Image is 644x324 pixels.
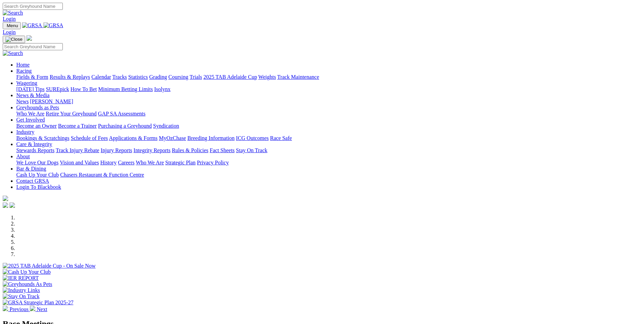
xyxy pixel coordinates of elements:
[91,74,111,80] a: Calendar
[236,147,267,153] a: Stay On Track
[16,86,44,92] a: [DATE] Tips
[16,111,641,117] div: Greyhounds as Pets
[16,147,641,154] div: Care & Integrity
[16,166,46,172] a: Bar & Dining
[60,172,144,178] a: Chasers Restaurant & Function Centre
[3,287,40,293] img: Industry Links
[3,306,30,312] a: Previous
[118,160,134,165] a: Careers
[16,117,45,123] a: Get Involved
[197,160,229,165] a: Privacy Policy
[258,74,276,80] a: Weights
[5,37,22,42] img: Close
[16,80,37,86] a: Wagering
[100,147,132,153] a: Injury Reports
[16,135,69,141] a: Bookings & Scratchings
[16,86,641,92] div: Wagering
[16,62,30,68] a: Home
[30,306,47,312] a: Next
[100,160,116,165] a: History
[3,10,23,16] img: Search
[30,306,35,311] img: chevron-right-pager-white.svg
[16,178,49,184] a: Contact GRSA
[3,269,51,275] img: Cash Up Your Club
[16,135,641,141] div: Industry
[168,74,188,80] a: Coursing
[3,43,63,50] input: Search
[3,306,8,311] img: chevron-left-pager-white.svg
[189,74,202,80] a: Trials
[16,123,641,129] div: Get Involved
[172,147,208,153] a: Rules & Policies
[270,135,292,141] a: Race Safe
[16,98,641,105] div: News & Media
[165,160,196,165] a: Strategic Plan
[3,50,23,56] img: Search
[149,74,167,80] a: Grading
[98,111,146,116] a: GAP SA Assessments
[98,86,153,92] a: Minimum Betting Limits
[187,135,235,141] a: Breeding Information
[16,111,44,116] a: Who We Are
[3,281,52,287] img: Greyhounds As Pets
[3,16,16,22] a: Login
[109,135,158,141] a: Applications & Forms
[26,35,32,41] img: logo-grsa-white.png
[16,147,54,153] a: Stewards Reports
[16,68,32,74] a: Racing
[3,196,8,201] img: logo-grsa-white.png
[60,160,99,165] a: Vision and Values
[7,23,18,28] span: Menu
[3,300,73,306] img: GRSA Strategic Plan 2025-27
[154,86,170,92] a: Isolynx
[50,74,90,80] a: Results & Replays
[16,98,29,104] a: News
[159,135,186,141] a: MyOzChase
[22,22,42,29] img: GRSA
[16,129,34,135] a: Industry
[37,306,47,312] span: Next
[16,92,50,98] a: News & Media
[16,141,52,147] a: Care & Integrity
[210,147,235,153] a: Fact Sheets
[46,86,69,92] a: SUREpick
[98,123,152,129] a: Purchasing a Greyhound
[236,135,269,141] a: ICG Outcomes
[10,202,15,208] img: twitter.svg
[16,160,641,166] div: About
[16,105,59,110] a: Greyhounds as Pets
[16,172,59,178] a: Cash Up Your Club
[133,147,170,153] a: Integrity Reports
[3,29,16,35] a: Login
[3,36,25,43] button: Toggle navigation
[71,135,108,141] a: Schedule of Fees
[58,123,97,129] a: Become a Trainer
[203,74,257,80] a: 2025 TAB Adelaide Cup
[16,74,48,80] a: Fields & Form
[128,74,148,80] a: Statistics
[3,293,39,300] img: Stay On Track
[16,123,57,129] a: Become an Owner
[16,172,641,178] div: Bar & Dining
[16,160,58,165] a: We Love Our Dogs
[3,202,8,208] img: facebook.svg
[3,275,39,281] img: IER REPORT
[30,98,73,104] a: [PERSON_NAME]
[16,74,641,80] div: Racing
[3,3,63,10] input: Search
[16,154,30,159] a: About
[3,263,96,269] img: 2025 TAB Adelaide Cup - On Sale Now
[112,74,127,80] a: Tracks
[56,147,99,153] a: Track Injury Rebate
[16,184,61,190] a: Login To Blackbook
[153,123,179,129] a: Syndication
[10,306,29,312] span: Previous
[277,74,319,80] a: Track Maintenance
[46,111,97,116] a: Retire Your Greyhound
[136,160,164,165] a: Who We Are
[43,22,63,29] img: GRSA
[3,22,21,29] button: Toggle navigation
[71,86,97,92] a: How To Bet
